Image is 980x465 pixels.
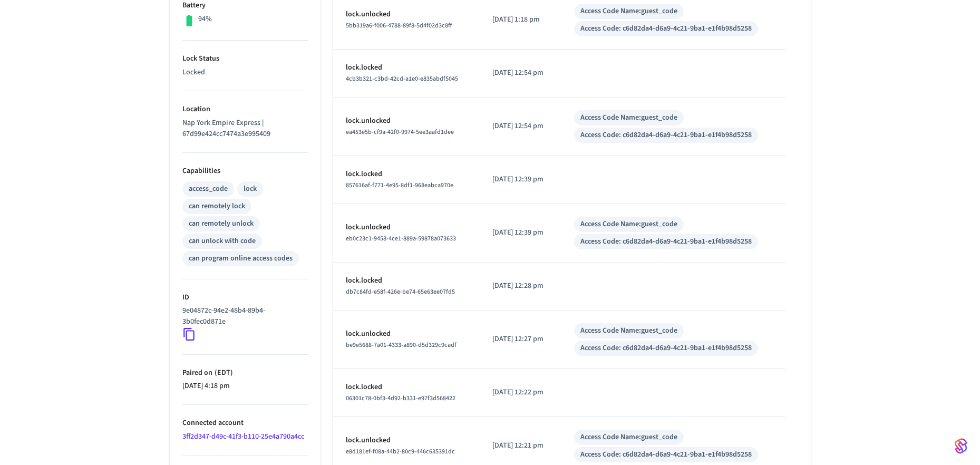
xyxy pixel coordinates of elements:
[182,418,308,429] p: Connected account
[346,115,468,127] p: lock.unlocked
[492,280,549,292] p: [DATE] 12:28 pm
[182,431,304,442] a: 3ff2d347-d49c-41f3-b110-25e4a790a4cc
[346,328,468,340] p: lock.unlocked
[182,381,308,392] p: [DATE] 4:18 pm
[182,292,308,303] p: ID
[346,435,468,446] p: lock.unlocked
[346,382,468,393] p: lock.locked
[492,121,549,132] p: [DATE] 12:54 pm
[492,440,549,451] p: [DATE] 12:21 pm
[580,236,752,247] div: Access Code: c6d82da4-d6a9-4c21-9ba1-e1f4b98d5258
[492,14,549,25] p: [DATE] 1:18 pm
[189,201,245,212] div: can remotely lock
[346,9,468,20] p: lock.unlocked
[492,67,549,79] p: [DATE] 12:54 pm
[346,275,468,286] p: lock.locked
[182,104,308,115] p: Location
[580,23,752,34] div: Access Code: c6d82da4-d6a9-4c21-9ba1-e1f4b98d5258
[198,14,212,25] p: 94%
[580,112,677,123] div: Access Code Name: guest_code
[346,21,452,30] span: 5bb319a6-f006-4788-89f8-5d4f02d3c8ff
[346,341,457,350] span: be9e5688-7a01-4333-a890-d5d329c9cadf
[189,253,293,264] div: can program online access codes
[189,183,228,195] div: access_code
[346,74,458,83] span: 4cb3b321-c3bd-42cd-a1e0-e835abdf5045
[182,166,308,177] p: Capabilities
[346,62,468,73] p: lock.locked
[346,234,456,243] span: eb0c23c1-9458-4ce1-889a-59878a073633
[492,227,549,238] p: [DATE] 12:39 pm
[346,222,468,233] p: lock.unlocked
[346,128,454,137] span: ea453e5b-cf9a-42f0-9974-5ee3aafd1dee
[182,305,304,327] p: 9e04872c-94e2-48b4-89b4-3b0fec0d871e
[189,218,254,229] div: can remotely unlock
[580,130,752,141] div: Access Code: c6d82da4-d6a9-4c21-9ba1-e1f4b98d5258
[346,181,453,190] span: 857616af-f771-4e95-8df1-968eabca970e
[492,334,549,345] p: [DATE] 12:27 pm
[346,169,468,180] p: lock.locked
[492,174,549,185] p: [DATE] 12:39 pm
[580,449,752,460] div: Access Code: c6d82da4-d6a9-4c21-9ba1-e1f4b98d5258
[346,447,455,456] span: e8d181ef-f08a-44b2-80c9-446c635391dc
[346,394,455,403] span: 06301c78-0bf3-4d92-b331-e97f3d568422
[182,53,308,64] p: Lock Status
[580,343,752,354] div: Access Code: c6d82da4-d6a9-4c21-9ba1-e1f4b98d5258
[189,236,256,247] div: can unlock with code
[492,387,549,398] p: [DATE] 12:22 pm
[212,367,233,378] span: ( EDT )
[182,367,308,379] p: Paired on
[346,287,455,296] span: db7c84fd-e58f-426e-be74-65e63ee07fd5
[182,118,308,140] p: Nap York Empire Express | 67d99e424cc7474a3e995409
[580,6,677,17] div: Access Code Name: guest_code
[955,438,967,454] img: SeamLogoGradient.69752ec5.svg
[244,183,257,195] div: lock
[580,432,677,443] div: Access Code Name: guest_code
[182,67,308,78] p: Locked
[580,325,677,336] div: Access Code Name: guest_code
[580,219,677,230] div: Access Code Name: guest_code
